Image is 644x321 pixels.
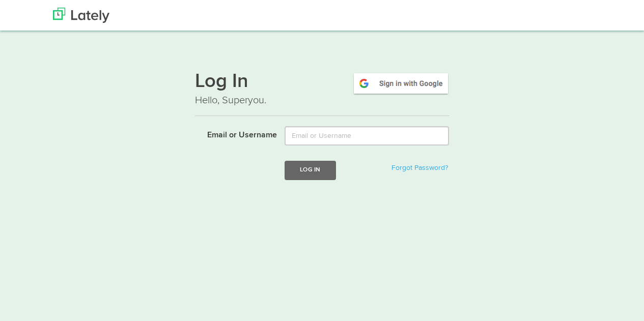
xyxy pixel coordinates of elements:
p: Hello, Superyou. [195,93,450,108]
h1: Log In [195,72,450,93]
img: Lately [53,8,109,23]
img: google-signin.png [352,72,450,95]
input: Email or Username [285,126,449,145]
button: Log In [285,161,335,180]
label: Email or Username [187,126,277,141]
a: Forgot Password? [391,164,448,171]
